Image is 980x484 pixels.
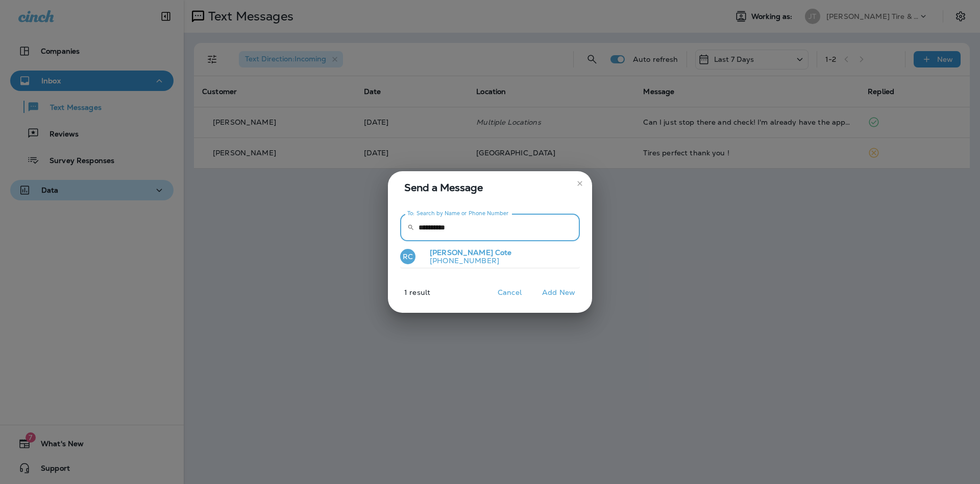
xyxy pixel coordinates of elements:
[430,248,493,257] span: [PERSON_NAME]
[422,257,512,265] p: [PHONE_NUMBER]
[491,285,529,301] button: Cancel
[400,249,415,264] div: RC
[572,175,588,192] button: close
[537,285,580,301] button: Add New
[400,245,580,269] button: RC[PERSON_NAME] Cote[PHONE_NUMBER]
[404,179,580,196] span: Send a Message
[407,210,509,217] label: To: Search by Name or Phone Number
[384,288,430,305] p: 1 result
[495,248,512,257] span: Cote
